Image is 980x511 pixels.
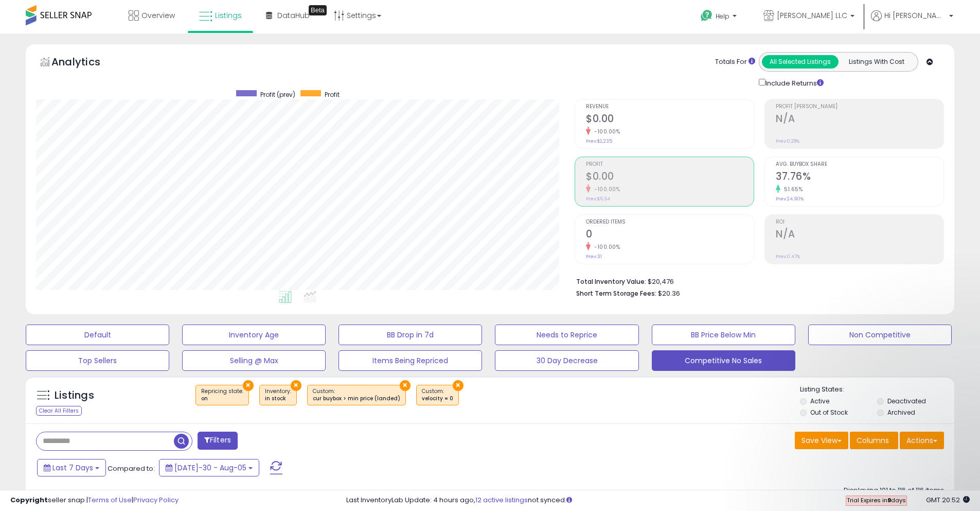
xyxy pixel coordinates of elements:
[10,495,48,505] strong: Copyright
[776,228,943,242] h2: N/A
[652,350,795,371] button: Competitive No Sales
[277,10,310,21] span: DataHub
[141,10,175,21] span: Overview
[871,10,953,33] a: Hi [PERSON_NAME]
[776,171,943,184] h2: 37.76%
[10,496,179,505] div: seller snap | |
[576,275,936,287] li: $20,476
[591,243,620,251] small: -100.00%
[795,432,848,449] button: Save View
[309,5,327,15] div: Tooltip anchor
[400,380,411,391] button: ×
[338,350,482,371] button: Items Being Repriced
[182,350,326,371] button: Selling @ Max
[776,138,799,144] small: Prev: 0.28%
[776,104,943,110] span: Profit [PERSON_NAME]
[243,380,254,391] button: ×
[198,432,238,450] button: Filters
[887,397,926,405] label: Deactivated
[55,388,94,403] h5: Listings
[652,325,795,345] button: BB Price Below Min
[700,9,713,22] i: Get Help
[576,289,656,298] b: Short Term Storage Fees:
[715,57,755,67] div: Totals For
[37,459,106,476] button: Last 7 Days
[291,380,301,391] button: ×
[260,90,295,99] span: Profit (prev)
[26,325,169,345] button: Default
[808,325,952,345] button: Non Competitive
[52,463,93,473] span: Last 7 Days
[453,380,464,391] button: ×
[495,350,638,371] button: 30 Day Decrease
[776,253,800,260] small: Prev: 0.47%
[182,325,326,345] button: Inventory Age
[586,162,754,167] span: Profit
[776,219,943,225] span: ROI
[576,277,646,286] b: Total Inventory Value:
[586,219,754,225] span: Ordered Items
[36,406,82,416] div: Clear All Filters
[591,128,620,135] small: -100.00%
[495,325,638,345] button: Needs to Reprice
[692,2,747,33] a: Help
[887,408,915,417] label: Archived
[338,325,482,345] button: BB Drop in 7d
[133,495,179,505] a: Privacy Policy
[265,387,291,403] span: Inventory :
[586,171,754,184] h2: $0.00
[777,10,847,21] span: [PERSON_NAME] LLC
[776,113,943,127] h2: N/A
[591,185,620,193] small: -100.00%
[586,228,754,242] h2: 0
[810,408,848,417] label: Out of Stock
[586,253,602,260] small: Prev: 31
[346,496,970,505] div: Last InventoryLab Update: 4 hours ago, not synced.
[422,387,453,403] span: Custom:
[586,138,612,144] small: Prev: $2,235
[900,432,944,449] button: Actions
[174,463,246,473] span: [DATE]-30 - Aug-05
[159,459,259,476] button: [DATE]-30 - Aug-05
[838,55,915,69] button: Listings With Cost
[108,464,155,473] span: Compared to:
[751,77,836,89] div: Include Returns
[265,395,291,402] div: in stock
[51,55,120,72] h5: Analytics
[658,288,680,298] span: $20.36
[313,395,400,402] div: cur buybox > min price (landed)
[780,185,803,193] small: 51.65%
[776,162,943,167] span: Avg. Buybox Share
[215,10,242,21] span: Listings
[800,385,954,395] p: Listing States:
[586,104,754,110] span: Revenue
[313,387,400,403] span: Custom:
[325,90,340,99] span: Profit
[201,395,243,402] div: on
[776,196,804,202] small: Prev: 24.90%
[810,397,829,405] label: Active
[88,495,132,505] a: Terms of Use
[586,113,754,127] h2: $0.00
[475,495,528,505] a: 12 active listings
[26,350,169,371] button: Top Sellers
[716,12,729,21] span: Help
[762,55,839,69] button: All Selected Listings
[422,395,453,402] div: velocity = 0
[850,432,898,449] button: Columns
[884,10,946,21] span: Hi [PERSON_NAME]
[201,387,243,403] span: Repricing state :
[586,196,610,202] small: Prev: $6.34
